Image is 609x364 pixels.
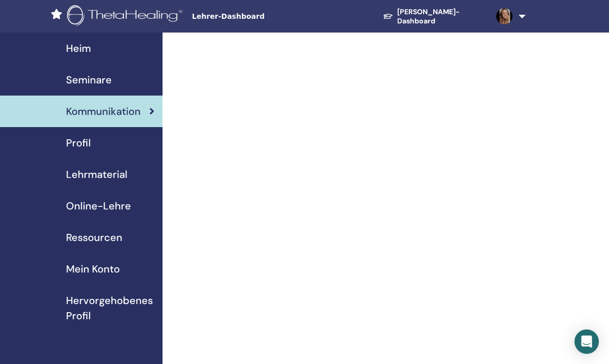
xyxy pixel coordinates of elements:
span: Seminare [66,72,112,87]
span: Mein Konto [66,261,120,277]
span: Kommunikation [66,104,141,119]
span: Lehrmaterial [66,167,127,182]
a: [PERSON_NAME]-Dashboard [375,3,488,31]
span: Heim [66,41,91,56]
span: Online-Lehre [66,198,131,214]
span: Ressourcen [66,230,122,245]
span: Profil [66,135,91,150]
span: Hervorgehobenes Profil [66,293,154,323]
div: Open Intercom Messenger [574,329,599,354]
span: Lehrer-Dashboard [192,11,344,22]
img: graduation-cap-white.svg [383,13,393,20]
img: default.jpg [496,8,512,24]
img: logo.png [67,5,186,28]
